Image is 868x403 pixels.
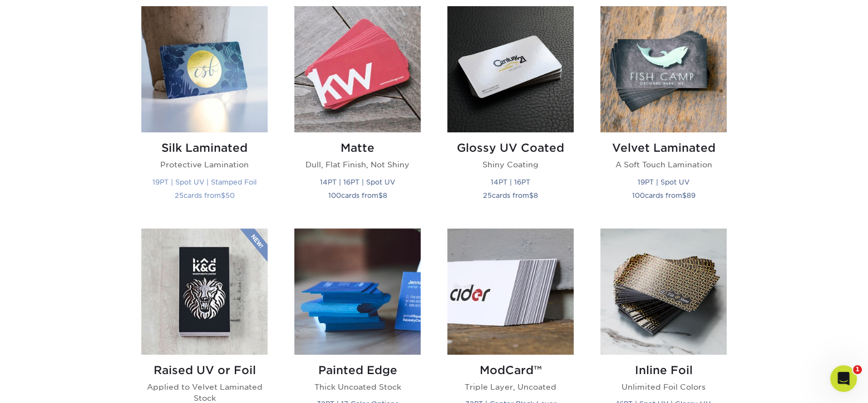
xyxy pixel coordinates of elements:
[141,159,268,170] p: Protective Lamination
[638,178,689,186] small: 19PT | Spot UV
[240,228,268,262] img: New Product
[141,364,268,377] h2: Raised UV or Foil
[687,191,696,200] span: 89
[491,178,530,186] small: 14PT | 16PT
[483,191,538,200] small: cards from
[221,191,225,200] span: $
[447,364,574,377] h2: ModCard™
[141,6,268,215] a: Silk Laminated Business Cards Silk Laminated Protective Lamination 19PT | Spot UV | Stamped Foil ...
[600,6,727,215] a: Velvet Laminated Business Cards Velvet Laminated A Soft Touch Lamination 19PT | Spot UV 100cards ...
[830,365,857,392] iframe: Intercom live chat
[632,191,645,200] span: 100
[682,191,687,200] span: $
[320,178,395,186] small: 14PT | 16PT | Spot UV
[447,381,574,392] p: Triple Layer, Uncoated
[600,6,727,132] img: Velvet Laminated Business Cards
[600,228,727,355] img: Inline Foil Business Cards
[328,191,387,200] small: cards from
[294,228,421,355] img: Painted Edge Business Cards
[294,6,421,132] img: Matte Business Cards
[141,228,268,355] img: Raised UV or Foil Business Cards
[383,191,387,200] span: 8
[447,228,574,355] img: ModCard™ Business Cards
[600,141,727,155] h2: Velvet Laminated
[600,381,727,392] p: Unlimited Foil Colors
[328,191,341,200] span: 100
[225,191,235,200] span: 50
[294,6,421,215] a: Matte Business Cards Matte Dull, Flat Finish, Not Shiny 14PT | 16PT | Spot UV 100cards from$8
[141,6,268,132] img: Silk Laminated Business Cards
[294,381,421,392] p: Thick Uncoated Stock
[175,191,235,200] small: cards from
[378,191,383,200] span: $
[294,159,421,170] p: Dull, Flat Finish, Not Shiny
[529,191,534,200] span: $
[175,191,184,200] span: 25
[447,6,574,215] a: Glossy UV Coated Business Cards Glossy UV Coated Shiny Coating 14PT | 16PT 25cards from$8
[632,191,696,200] small: cards from
[294,364,421,377] h2: Painted Edge
[447,159,574,170] p: Shiny Coating
[600,159,727,170] p: A Soft Touch Lamination
[152,178,257,186] small: 19PT | Spot UV | Stamped Foil
[141,141,268,155] h2: Silk Laminated
[853,365,862,374] span: 1
[294,141,421,155] h2: Matte
[483,191,492,200] span: 25
[447,6,574,132] img: Glossy UV Coated Business Cards
[447,141,574,155] h2: Glossy UV Coated
[600,364,727,377] h2: Inline Foil
[534,191,538,200] span: 8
